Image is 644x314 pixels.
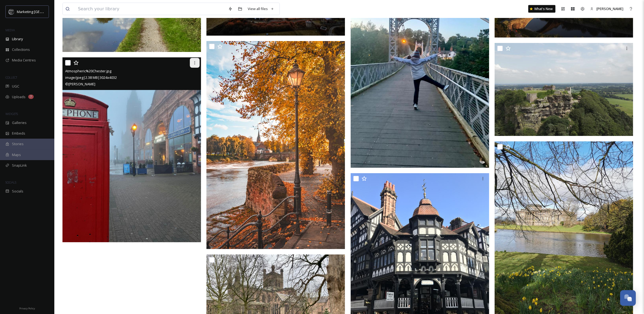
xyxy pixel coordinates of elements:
[12,163,27,168] span: SnapLink
[245,4,277,14] a: View all files
[12,47,30,52] span: Collections
[596,6,623,11] span: [PERSON_NAME]
[12,141,24,147] span: Stories
[19,305,35,311] a: Privacy Policy
[12,120,27,125] span: Galleries
[9,9,14,14] img: MC-Logo-01.svg
[12,131,25,136] span: Embeds
[12,189,23,194] span: Socials
[65,69,111,73] span: Atmospheric%20Chester.jpg
[12,58,36,63] span: Media Centres
[12,152,21,157] span: Maps
[5,28,15,32] span: MEDIA
[206,41,345,249] img: inbound5659884845289980173.jpg
[620,290,636,306] button: Open Chat
[62,57,201,242] img: Atmospheric%20Chester.jpg
[17,9,68,14] span: Marketing [GEOGRAPHIC_DATA]
[12,94,26,100] span: Uploads
[495,43,633,136] img: ext_1710278918.341168_-Drone Beeston.JPEG
[5,112,18,116] span: WIDGETS
[588,4,626,14] a: [PERSON_NAME]
[65,82,95,86] span: © [PERSON_NAME]
[28,95,34,99] div: 7
[12,36,23,42] span: Library
[65,75,117,80] span: image/jpeg | 2.38 MB | 3024 x 4032
[5,75,17,79] span: COLLECT
[5,180,16,184] span: SOCIALS
[12,84,19,89] span: UGC
[19,307,35,310] span: Privacy Policy
[75,3,225,15] input: Search your library
[528,5,555,13] a: What's New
